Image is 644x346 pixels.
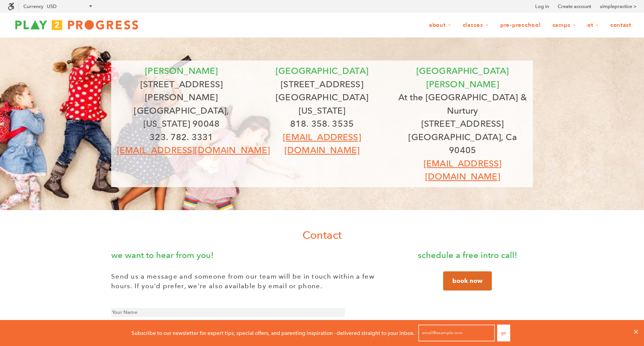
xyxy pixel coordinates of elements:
p: Send us a message and someone from our team will be in touch within a few hours. If you'd prefer,... [111,272,387,291]
p: [GEOGRAPHIC_DATA][US_STATE] [258,91,387,117]
a: [EMAIL_ADDRESS][DOMAIN_NAME] [117,145,270,155]
a: [EMAIL_ADDRESS][DOMAIN_NAME] [283,132,361,156]
a: Classes [458,18,494,33]
input: Your Name [111,308,345,317]
input: email@example.com [418,325,495,341]
p: [STREET_ADDRESS] [258,78,387,91]
img: Play2Progress logo [8,17,146,33]
p: 818. 358. 3535 [258,117,387,131]
label: Currency [23,3,43,9]
a: book now [443,271,492,291]
a: Log in [535,3,549,10]
p: Subscribe to our newsletter for expert tips, special offers, and parenting inspiration - delivere... [131,329,415,337]
a: Contact [605,18,636,33]
p: schedule a free intro call! [402,248,533,262]
p: [GEOGRAPHIC_DATA], [US_STATE] 90048 [117,104,246,131]
font: [PERSON_NAME] [145,65,218,76]
p: [STREET_ADDRESS][PERSON_NAME] [117,78,246,104]
p: At the [GEOGRAPHIC_DATA] & Nurtury [398,91,527,117]
button: Go [497,325,510,341]
a: About [424,18,456,33]
a: Create account [558,3,591,10]
a: simplepractice > [600,3,636,10]
a: [EMAIL_ADDRESS][DOMAIN_NAME] [424,158,501,182]
p: we want to hear from you! [111,248,387,262]
a: Pre-Preschool [495,18,546,33]
p: 323. 782. 3331 [117,131,246,144]
a: Camps [547,18,581,33]
a: OT [582,18,604,33]
p: [STREET_ADDRESS] [398,117,527,131]
font: [GEOGRAPHIC_DATA][PERSON_NAME] [416,65,509,90]
p: [GEOGRAPHIC_DATA], Ca 90405 [398,131,527,157]
span: [GEOGRAPHIC_DATA] [276,65,368,76]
